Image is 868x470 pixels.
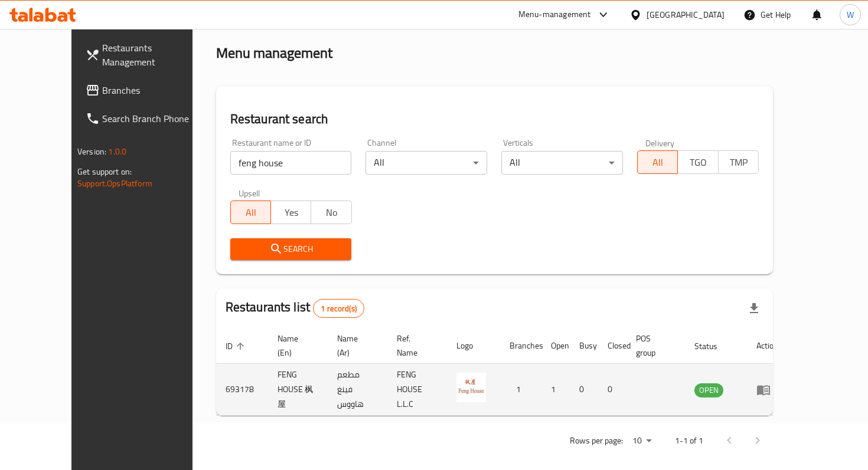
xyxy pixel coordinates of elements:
[694,339,733,353] span: Status
[500,328,541,364] th: Branches
[76,76,216,104] a: Branches
[723,154,754,171] span: TMP
[500,364,541,416] td: 1
[328,364,387,416] td: مطعم فينغ هاووس
[77,144,106,159] span: Version:
[570,328,598,364] th: Busy
[694,383,723,397] span: OPEN
[216,328,788,416] table: enhanced table
[313,299,364,318] div: Total records count
[230,110,759,128] h2: Restaurant search
[102,41,207,69] span: Restaurants Management
[740,294,768,323] div: Export file
[570,433,623,448] p: Rows per page:
[77,164,132,179] span: Get support on:
[270,201,311,224] button: Yes
[647,8,725,21] div: [GEOGRAPHIC_DATA]
[636,331,671,360] span: POS group
[570,364,598,416] td: 0
[77,176,152,191] a: Support.OpsPlatform
[268,364,328,416] td: FENG HOUSE 枫屋
[316,204,347,221] span: No
[230,238,352,260] button: Search
[102,111,207,126] span: Search Branch Phone
[276,204,306,221] span: Yes
[239,189,260,197] label: Upsell
[230,151,352,175] input: Search for restaurant name or ID..
[226,298,364,318] h2: Restaurants list
[718,150,759,174] button: TMP
[76,34,216,76] a: Restaurants Management
[278,331,314,360] span: Name (En)
[847,8,854,21] span: W
[501,151,623,175] div: All
[108,144,126,159] span: 1.0.0
[366,151,487,175] div: All
[675,433,703,448] p: 1-1 of 1
[387,364,447,416] td: FENG HOUSE L.L.C
[628,432,656,450] div: Rows per page:
[230,201,271,224] button: All
[447,328,500,364] th: Logo
[637,150,678,174] button: All
[683,154,713,171] span: TGO
[226,339,248,353] span: ID
[216,44,332,63] h2: Menu management
[598,328,626,364] th: Closed
[677,150,718,174] button: TGO
[747,328,788,364] th: Action
[397,331,433,360] span: Ref. Name
[236,204,266,221] span: All
[216,364,268,416] td: 693178
[541,364,570,416] td: 1
[311,201,351,224] button: No
[314,303,364,314] span: 1 record(s)
[598,364,626,416] td: 0
[76,104,216,133] a: Search Branch Phone
[541,328,570,364] th: Open
[337,331,373,360] span: Name (Ar)
[102,83,207,97] span: Branches
[642,154,673,171] span: All
[456,373,486,402] img: FENG HOUSE 枫屋
[518,8,591,22] div: Menu-management
[645,139,675,147] label: Delivery
[240,242,342,257] span: Search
